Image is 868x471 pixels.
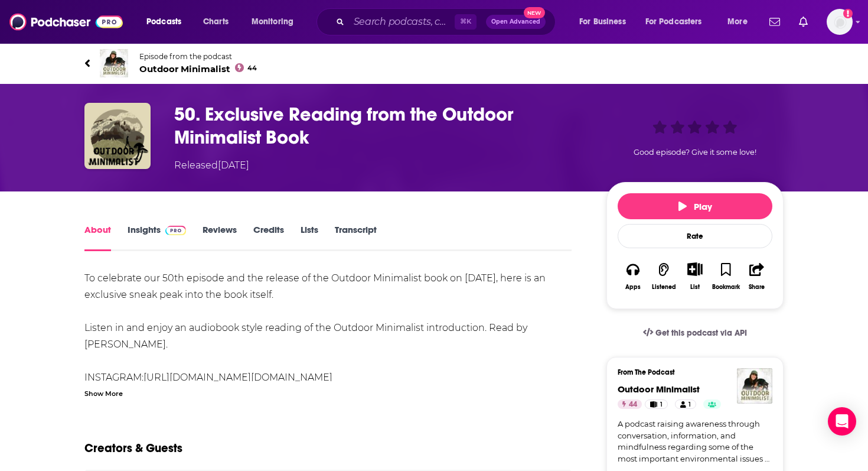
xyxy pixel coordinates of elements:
h2: Creators & Guests [84,441,182,456]
a: [URL][DOMAIN_NAME][DOMAIN_NAME] [143,372,332,383]
a: Outdoor MinimalistEpisode from the podcastOutdoor Minimalist44 [84,49,784,77]
button: open menu [138,12,197,31]
a: 1 [645,399,668,409]
button: Share [742,255,772,298]
div: Share [749,284,765,291]
span: Good episode? Give it some love! [634,148,756,157]
span: 1 [688,399,691,411]
div: List [690,283,700,291]
img: User Profile [827,9,853,35]
img: Podchaser Pro [165,226,186,235]
button: Show More Button [683,262,707,275]
a: Credits [253,224,284,251]
img: Outdoor Minimalist [100,49,128,77]
a: 44 [618,399,642,409]
button: Bookmark [710,255,741,298]
img: Outdoor Minimalist [737,368,772,404]
span: Podcasts [146,14,181,30]
div: Apps [625,284,641,291]
div: Released [DATE] [174,158,249,173]
button: Play [618,193,772,219]
div: Show More ButtonList [680,255,710,298]
a: Transcript [335,224,377,251]
span: Episode from the podcast [139,52,257,61]
span: Open Advanced [491,19,540,25]
h1: 50. Exclusive Reading from the Outdoor Minimalist Book [174,103,588,149]
div: Search podcasts, credits, & more... [328,8,567,35]
span: For Business [579,14,626,30]
svg: Add a profile image [843,9,853,18]
a: Show notifications dropdown [765,12,785,32]
input: Search podcasts, credits, & more... [349,12,455,31]
button: open menu [243,12,309,31]
button: open menu [638,12,719,31]
a: 1 [675,399,696,409]
span: 44 [247,66,257,71]
span: Outdoor Minimalist [139,63,257,74]
span: Monitoring [252,14,293,30]
div: Open Intercom Messenger [828,407,856,436]
div: Bookmark [712,284,740,291]
button: open menu [719,12,762,31]
h3: From The Podcast [618,368,763,376]
a: InsightsPodchaser Pro [128,224,186,251]
a: Get this podcast via API [634,319,756,347]
button: Show profile menu [827,9,853,35]
a: Lists [301,224,318,251]
span: For Podcasters [645,14,702,30]
span: New [524,7,545,18]
span: Logged in as tessvanden [827,9,853,35]
span: More [727,14,748,30]
span: 44 [629,399,637,411]
a: Reviews [203,224,237,251]
button: open menu [571,12,641,31]
div: Rate [618,224,772,248]
a: Show notifications dropdown [794,12,812,32]
button: Open AdvancedNew [486,15,546,29]
span: ⌘ K [455,14,477,30]
span: 1 [660,399,663,411]
span: Charts [203,14,229,30]
a: About [84,224,111,251]
button: Listened [648,255,679,298]
div: Listened [652,284,676,291]
span: Get this podcast via API [655,328,747,338]
img: Podchaser - Follow, Share and Rate Podcasts [9,11,123,33]
button: Apps [618,255,648,298]
a: A podcast raising awareness through conversation, information, and mindfulness regarding some of ... [618,418,772,464]
a: Outdoor Minimalist [618,384,700,395]
span: Play [678,201,712,212]
img: 50. Exclusive Reading from the Outdoor Minimalist Book [84,103,151,169]
a: Charts [195,12,236,31]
